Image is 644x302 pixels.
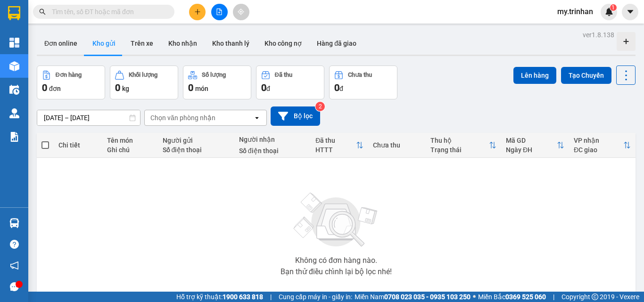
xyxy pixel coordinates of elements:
[42,82,47,93] span: 0
[163,137,230,144] div: Người gửi
[513,67,556,84] button: Lên hàng
[271,106,320,126] button: Bộ lọc
[553,292,554,302] span: |
[129,72,157,78] div: Khối lượng
[195,85,208,92] span: món
[334,82,339,93] span: 0
[373,141,421,149] div: Chưa thu
[123,32,161,55] button: Trên xe
[37,110,140,125] input: Select a date range.
[239,147,306,155] div: Số điện thoại
[605,8,613,16] img: icon-new-feature
[295,257,377,264] div: Không có đơn hàng nào.
[216,8,223,15] span: file-add
[506,137,557,144] div: Mã GD
[161,32,205,55] button: Kho nhận
[110,65,178,99] button: Khối lượng0kg
[253,114,261,122] svg: open
[610,4,617,11] sup: 1
[266,85,270,92] span: đ
[122,85,129,92] span: kg
[289,187,383,253] img: svg+xml;base64,PHN2ZyBjbGFzcz0ibGlzdC1wbHVnX19zdmciIHhtbG5zPSJodHRwOi8vd3d3LnczLm9yZy8yMDAwL3N2Zy...
[505,293,546,301] strong: 0369 525 060
[115,82,120,93] span: 0
[561,67,611,84] button: Tạo Chuyến
[233,4,249,20] button: aim
[37,32,85,55] button: Đơn online
[611,4,615,11] span: 1
[52,7,163,17] input: Tìm tên, số ĐT hoặc mã đơn
[211,4,228,20] button: file-add
[279,292,352,302] span: Cung cấp máy in - giấy in:
[256,65,324,99] button: Đã thu0đ
[9,85,19,95] img: warehouse-icon
[261,82,266,93] span: 0
[37,65,105,99] button: Đơn hàng0đơn
[574,146,623,154] div: ĐC giao
[183,65,251,99] button: Số lượng0món
[202,72,226,78] div: Số lượng
[85,32,123,55] button: Kho gửi
[107,146,153,154] div: Ghi chú
[9,61,19,71] img: warehouse-icon
[583,30,614,40] div: ver 1.8.138
[339,85,343,92] span: đ
[9,38,19,48] img: dashboard-icon
[107,137,153,144] div: Tên món
[257,32,309,55] button: Kho công nợ
[10,282,19,291] span: message
[473,295,476,299] span: ⚪️
[9,108,19,118] img: warehouse-icon
[550,6,601,17] span: my.trinhan
[430,146,489,154] div: Trạng thái
[10,240,19,249] span: question-circle
[223,293,263,301] strong: 1900 633 818
[315,137,356,144] div: Đã thu
[329,65,397,99] button: Chưa thu0đ
[194,8,201,15] span: plus
[569,133,636,158] th: Toggle SortBy
[56,72,82,78] div: Đơn hàng
[188,82,193,93] span: 0
[478,292,546,302] span: Miền Bắc
[163,146,230,154] div: Số điện thoại
[9,218,19,228] img: warehouse-icon
[355,292,471,302] span: Miền Nam
[205,32,257,55] button: Kho thanh lý
[348,72,372,78] div: Chưa thu
[315,102,325,111] sup: 2
[150,113,215,122] div: Chọn văn phòng nhận
[574,137,623,144] div: VP nhận
[270,292,272,302] span: |
[9,132,19,142] img: solution-icon
[426,133,501,158] th: Toggle SortBy
[238,8,244,15] span: aim
[49,85,61,92] span: đơn
[58,141,98,149] div: Chi tiết
[501,133,569,158] th: Toggle SortBy
[506,146,557,154] div: Ngày ĐH
[311,133,368,158] th: Toggle SortBy
[384,293,471,301] strong: 0708 023 035 - 0935 103 250
[617,32,636,51] div: Tạo kho hàng mới
[592,294,598,300] span: copyright
[430,137,489,144] div: Thu hộ
[189,4,206,20] button: plus
[176,292,263,302] span: Hỗ trợ kỹ thuật:
[622,4,638,20] button: caret-down
[39,8,46,15] span: search
[315,146,356,154] div: HTTT
[275,72,292,78] div: Đã thu
[626,8,635,16] span: caret-down
[281,268,392,276] div: Bạn thử điều chỉnh lại bộ lọc nhé!
[239,136,306,143] div: Người nhận
[8,6,20,20] img: logo-vxr
[309,32,364,55] button: Hàng đã giao
[10,261,19,270] span: notification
